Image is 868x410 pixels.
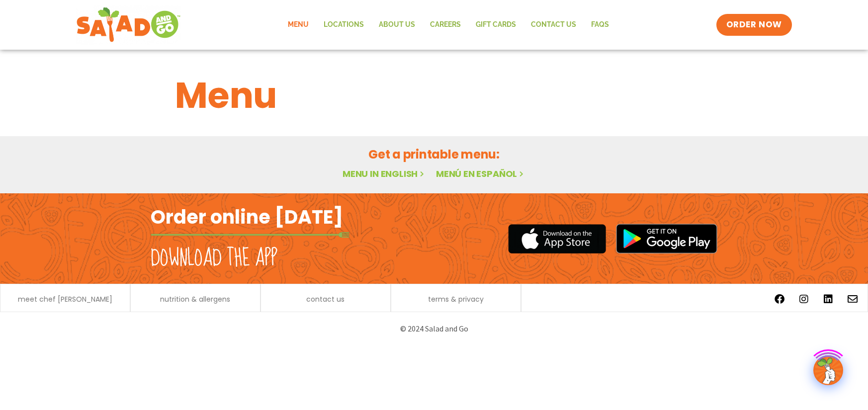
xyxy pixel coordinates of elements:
a: terms & privacy [428,296,484,303]
img: appstore [508,223,606,255]
a: Menú en español [436,167,525,180]
a: About Us [371,13,423,36]
a: Careers [423,13,468,36]
a: Menu [280,13,316,36]
a: GIFT CARDS [468,13,523,36]
a: Contact Us [523,13,584,36]
img: fork [151,232,349,238]
img: new-SAG-logo-768×292 [76,5,181,45]
a: ORDER NOW [716,14,792,36]
img: google_play [616,224,717,253]
a: contact us [306,296,345,303]
a: nutrition & allergens [160,296,230,303]
h2: Order online [DATE] [151,205,343,229]
h1: Menu [175,69,693,122]
nav: Menu [280,13,616,36]
h2: Get a printable menu: [175,146,693,163]
p: © 2024 Salad and Go [156,322,712,335]
a: FAQs [584,13,616,36]
span: ORDER NOW [726,19,782,31]
a: Locations [316,13,371,36]
a: Menu in English [343,167,426,180]
a: meet chef [PERSON_NAME] [18,296,112,303]
h2: Download the app [151,245,277,272]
